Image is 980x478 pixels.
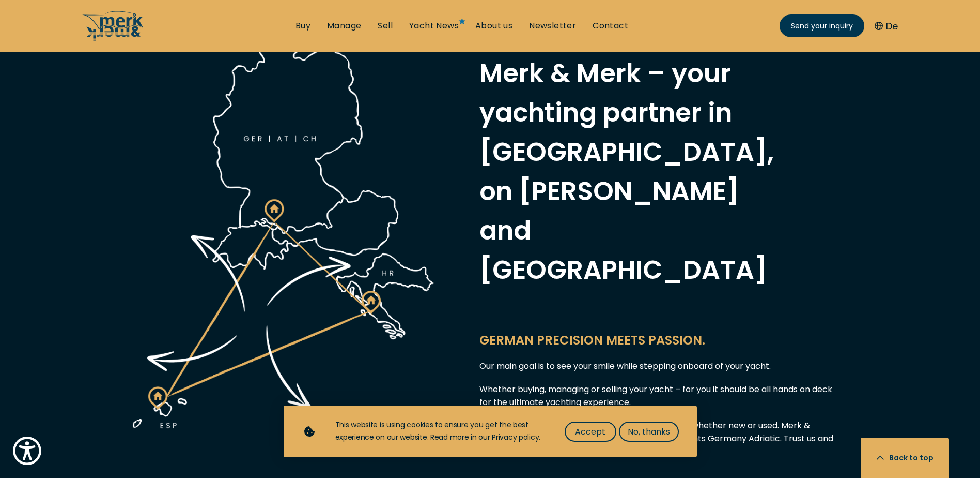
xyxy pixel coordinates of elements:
[378,20,393,32] a: Sell
[479,54,789,290] h3: Merk & Merk – your yachting partner in [GEOGRAPHIC_DATA], on [PERSON_NAME] and [GEOGRAPHIC_DATA]
[791,21,853,32] span: Send your inquiry
[628,425,670,438] span: No, thanks
[295,20,310,32] a: Buy
[619,422,679,442] button: No, thanks
[10,434,44,468] button: Show Accessibility Preferences
[335,419,544,444] div: This website is using cookies to ensure you get the best experience on our website. Read more in ...
[593,20,628,32] a: Contact
[780,14,864,37] a: Send your inquiry
[875,19,898,33] button: De
[327,20,361,32] a: Manage
[409,20,459,32] a: Yacht News
[575,425,605,438] span: Accept
[479,383,842,409] p: Whether buying, managing or selling your yacht – for you it should be all hands on deck for the u...
[475,20,512,32] a: About us
[479,360,842,372] p: Our main goal is to see your smile while stepping onboard of your yacht.
[861,438,949,478] button: Back to top
[82,33,144,44] a: /
[492,432,539,442] a: Privacy policy
[529,20,576,32] a: Newsletter
[479,331,842,349] p: GERMAN PRECISION MEETS PASSION.
[565,422,616,442] button: Accept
